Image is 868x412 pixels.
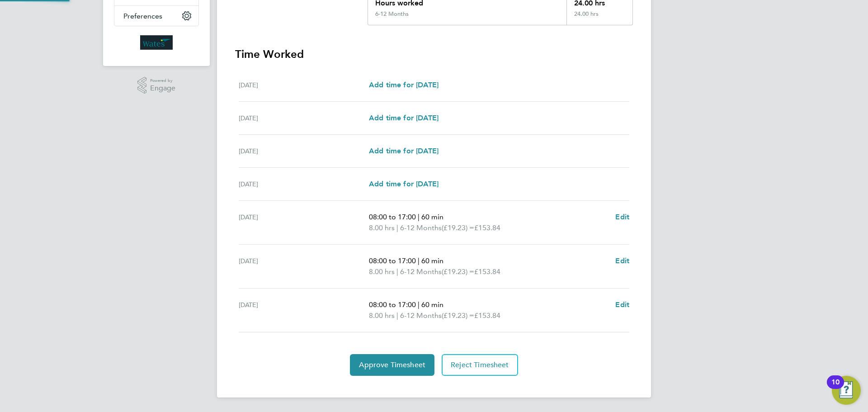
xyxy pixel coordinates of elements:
[369,114,439,122] span: Add time for [DATE]
[369,213,416,221] span: 08:00 to 17:00
[418,300,420,309] span: |
[396,267,398,276] span: |
[359,360,425,369] span: Approve Timesheet
[418,213,420,221] span: |
[400,310,442,321] span: 6-12 Months
[239,256,369,277] div: [DATE]
[442,311,474,320] span: (£19.23) =
[474,223,500,232] span: £153.84
[369,81,439,89] span: Add time for [DATE]
[421,256,443,265] span: 60 min
[150,77,175,85] span: Powered by
[369,311,395,320] span: 8.00 hrs
[350,354,434,376] button: Approve Timesheet
[369,267,395,276] span: 8.00 hrs
[400,223,442,233] span: 6-12 Months
[451,360,509,369] span: Reject Timesheet
[566,10,632,25] div: 24.00 hrs
[615,256,629,266] a: Edit
[615,212,629,223] a: Edit
[369,147,439,155] span: Add time for [DATE]
[239,299,369,321] div: [DATE]
[239,212,369,233] div: [DATE]
[123,12,162,20] span: Preferences
[831,382,840,394] div: 10
[140,35,173,50] img: wates-logo-retina.png
[369,300,416,309] span: 08:00 to 17:00
[239,146,369,156] div: [DATE]
[442,354,518,376] button: Reject Timesheet
[615,300,629,309] span: Edit
[375,10,409,18] div: 6-12 Months
[442,267,474,276] span: (£19.23) =
[442,223,474,232] span: (£19.23) =
[615,299,629,310] a: Edit
[369,179,439,189] a: Add time for [DATE]
[114,35,199,50] a: Go to home page
[239,179,369,189] div: [DATE]
[369,180,439,188] span: Add time for [DATE]
[418,256,420,265] span: |
[421,300,443,309] span: 60 min
[369,223,395,232] span: 8.00 hrs
[235,47,633,62] h3: Time Worked
[421,213,443,221] span: 60 min
[369,80,439,90] a: Add time for [DATE]
[239,80,369,90] div: [DATE]
[396,223,398,232] span: |
[369,146,439,156] a: Add time for [DATE]
[474,311,500,320] span: £153.84
[369,113,439,123] a: Add time for [DATE]
[150,85,175,92] span: Engage
[369,256,416,265] span: 08:00 to 17:00
[615,213,629,221] span: Edit
[114,6,198,26] button: Preferences
[474,267,500,276] span: £153.84
[239,113,369,123] div: [DATE]
[400,266,442,277] span: 6-12 Months
[396,311,398,320] span: |
[137,77,176,94] a: Powered byEngage
[832,376,861,405] button: Open Resource Center, 10 new notifications
[615,256,629,265] span: Edit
